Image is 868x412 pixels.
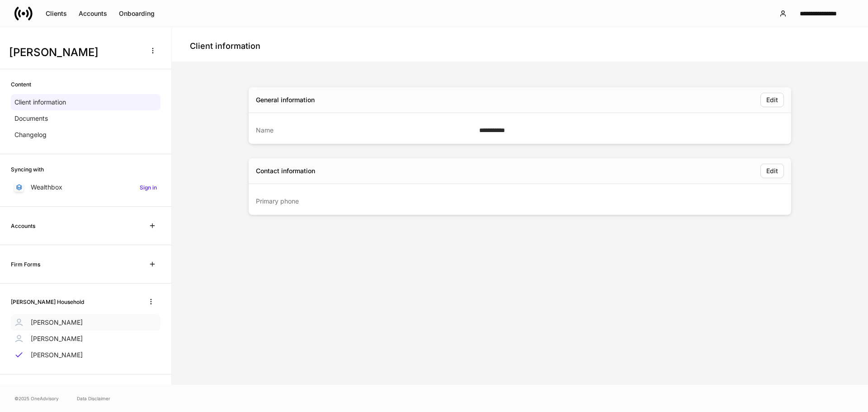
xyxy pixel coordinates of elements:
h6: Syncing with [11,165,44,174]
p: Changelog [14,130,47,139]
p: Documents [14,114,48,123]
p: Wealthbox [31,183,62,192]
span: © 2025 OneAdvisory [14,395,59,402]
div: Clients [46,10,67,17]
p: Client information [14,98,66,107]
button: Onboarding [113,6,160,21]
div: Edit [766,168,778,174]
div: Primary phone [256,197,507,206]
p: [PERSON_NAME] [31,318,83,327]
h4: Client information [190,41,260,52]
a: Data Disclaimer [77,395,110,402]
a: Documents [11,110,160,127]
h6: [PERSON_NAME] Household [11,298,84,306]
button: Edit [760,164,784,178]
div: Edit [766,97,778,103]
div: Name [256,126,474,135]
h3: [PERSON_NAME] [9,45,140,60]
h6: Content [11,80,31,89]
a: Changelog [11,127,160,143]
div: Accounts [79,10,107,17]
button: Accounts [73,6,113,21]
a: [PERSON_NAME] [11,331,160,347]
p: [PERSON_NAME] [31,350,83,360]
a: WealthboxSign in [11,179,160,195]
button: Clients [40,6,73,21]
h6: Firm Forms [11,260,40,269]
a: [PERSON_NAME] [11,314,160,331]
a: Client information [11,94,160,110]
div: Onboarding [119,10,155,17]
a: [PERSON_NAME] [11,347,160,363]
h6: Accounts [11,222,35,230]
div: General information [256,95,315,104]
button: Edit [760,93,784,107]
h6: Sign in [140,183,157,192]
div: Contact information [256,166,315,175]
p: [PERSON_NAME] [31,334,83,343]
